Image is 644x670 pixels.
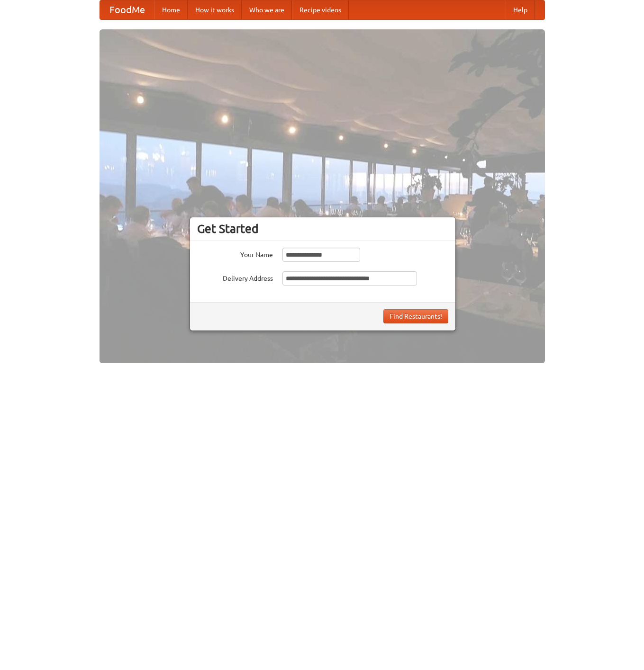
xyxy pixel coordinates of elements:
a: FoodMe [100,0,154,19]
a: Recipe videos [292,0,349,19]
label: Your Name [197,248,273,259]
a: Home [154,0,188,19]
button: Find Restaurants! [383,309,448,323]
label: Delivery Address [197,271,273,283]
a: Who we are [242,0,292,19]
a: How it works [188,0,242,19]
h3: Get Started [197,222,448,236]
a: Help [506,0,535,19]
